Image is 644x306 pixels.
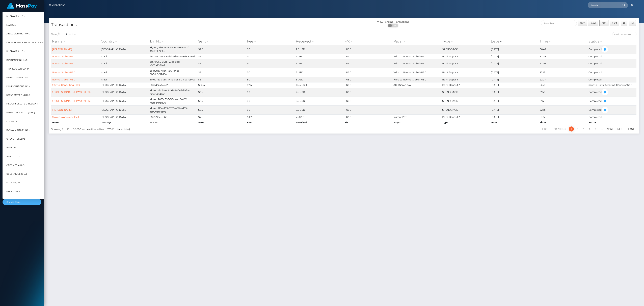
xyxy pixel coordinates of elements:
td: Completed [588,59,636,68]
th: F/X: activate to sort column ascending [344,38,393,45]
td: Completed [588,45,636,54]
a: [PERSON_NAME] [52,48,72,51]
td: SPENDBACK [441,45,490,54]
span: PDF [602,22,606,24]
th: Payer [393,120,441,125]
td: 22:35 [539,105,588,114]
td: $5 [197,54,246,59]
a: [PERSON_NAME] [52,108,72,111]
span: Secure Staffing LLC - [6,93,31,97]
span: I HEALTH INNOVATION TECH CORP - [6,40,44,45]
select: Showentries [57,32,69,36]
td: 2.5 USD [295,45,344,54]
span: CSV [580,22,585,24]
td: 22:18 [539,68,588,77]
td: [DATE] [490,82,539,88]
span: UzestA LLC - [6,189,20,194]
th: Type: activate to sort column ascending [441,38,490,45]
span: MassPay - [6,23,17,27]
label: Show entries [51,32,76,36]
span: DMM Solutions Inc - [6,84,30,89]
span: Renao Global LLC (MWC) - [6,111,36,115]
a: 5 [593,126,598,132]
td: 5 USD [295,77,344,82]
th: Txn No: activate to sort column ascending [149,38,198,45]
span: Tropical Sun Corp - [6,67,30,71]
button: All [629,20,636,26]
td: id_ver_2635c856-3f3d-4cc7-af7f-f93fcc49d880 [149,97,198,105]
td: $0 [246,45,295,54]
th: Sent: activate to sort column ascending [197,38,246,45]
button: Choose Client [3,199,41,205]
a: (PROFESSIONAL NETWORKERS) [52,99,91,102]
td: 1 USD [344,97,393,105]
td: 22:29 [539,59,588,68]
button: PDF [599,20,608,26]
th: Date [490,120,539,125]
td: Bank Deposit [441,54,490,59]
span: MG Billing US Corp - [6,75,30,80]
td: [GEOGRAPHIC_DATA] [100,114,149,120]
td: 68acda254c772 [149,82,198,88]
td: [DATE] [490,77,539,82]
span: InfluenceInk Inc - [6,58,28,62]
div: Choose Client [6,201,33,203]
td: SPENDBACK [441,97,490,105]
td: Israel [100,59,149,68]
a: Last [626,126,636,132]
span: Wire to Neema Global -USD [393,78,426,81]
td: $2.5 [197,45,246,54]
td: $0 [246,77,295,82]
td: id_ver_ed6544d4-0684-4789-9f7f-48aff6f39f43 [149,45,198,54]
td: 8e91075a-a385-4443-ac84-916ee7b97ea1 [149,77,198,82]
h4: Transactions [51,22,341,28]
td: $5 [197,77,246,82]
td: $0 [246,54,295,59]
input: Date filter [541,20,577,26]
td: $4.23 [246,114,295,120]
td: [DATE] [490,97,539,105]
td: Completed [588,114,636,120]
a: 4 [587,126,592,132]
td: [DATE] [490,59,539,68]
td: Completed [588,77,636,82]
td: Bank Deposit [441,59,490,68]
td: Completed [588,54,636,59]
span: Ncrease, Inc. - [6,181,23,185]
th: Payer: activate to sort column ascending [393,38,441,45]
span: Kul Inc. - [6,119,17,124]
span: rNetwork LLC - [6,49,25,53]
td: id_ver_2f5ea169-3326-457f-ad85-a39003dfc30b [149,105,198,114]
td: $0 [246,105,295,114]
a: Neema Global -USD [52,71,75,74]
td: $2.5 [197,88,246,97]
th: F/X [344,120,393,125]
td: $2.5 [197,97,246,105]
td: 1 USD [344,59,393,68]
td: $19.15 [197,82,246,88]
td: [GEOGRAPHIC_DATA] [100,88,149,97]
td: 3a540060-05c5-48da-8bd1-e5f13a256be2 [149,59,198,68]
span: [DOMAIN_NAME] INC - [6,128,30,132]
td: [GEOGRAPHIC_DATA] [100,105,149,114]
button: Excel [588,20,598,26]
td: Completed [588,88,636,97]
td: Completed [588,105,636,114]
a: Neema Global -USD [52,78,75,81]
td: [DATE] [490,88,539,97]
td: Bank Deposit [441,77,490,82]
span: Wire to Neema Global -USD [393,55,426,58]
a: (PROFESSIONAL NETWORKERS) [52,91,91,94]
td: 5 USD [295,59,344,68]
th: Time [539,120,588,125]
td: 19.15 USD [295,82,344,88]
span: Excel [591,22,596,24]
td: 1 USD [344,114,393,120]
th: Fee: activate to sort column ascending [246,38,295,45]
td: [DATE] [490,105,539,114]
input: Search transactions [612,32,636,36]
td: 12:51 [539,97,588,105]
th: Sent [197,120,246,125]
button: Print [610,20,619,26]
button: Column visibility [621,20,628,26]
